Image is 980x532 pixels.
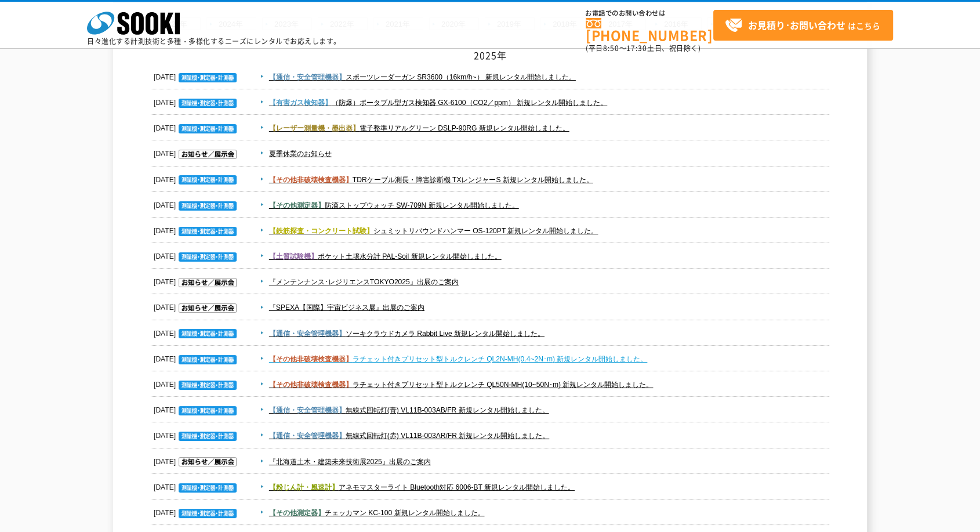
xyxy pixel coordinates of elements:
[179,381,237,390] img: 測量機・測定器・計測器
[269,303,424,312] a: 『SPEXA【国際】宇宙ビジネス展』出展のご案内
[179,124,237,133] img: 測量機・測定器・計測器
[179,73,237,82] img: 測量機・測定器・計測器
[179,278,237,287] img: お知らせ
[179,329,237,338] img: 測量機・測定器・計測器
[586,18,713,42] a: [PHONE_NUMBER]
[154,423,239,443] dt: [DATE]
[179,509,237,518] img: 測量機・測定器・計測器
[269,201,325,209] span: 【その他測定器】
[269,330,545,338] a: 【通信・安全管理機器】ソーキクラウドカメラ Rabbit Live 新規レンタル開始しました。
[269,227,373,235] span: 【鉄筋探査・コンクリート試験】
[154,193,239,212] dt: [DATE]
[151,49,829,61] h2: 2025年
[154,321,239,341] dt: [DATE]
[269,252,318,260] span: 【土質試験機】
[154,449,239,469] dt: [DATE]
[269,381,654,389] a: 【その他非破壊検査機器】ラチェット付きプリセット型トルクレンチ QL50N-MH(10~50N･m) 新規レンタル開始しました。
[269,124,360,132] span: 【レーザー測量機・墨出器】
[269,176,353,184] span: 【その他非破壊検査機器】
[179,355,237,364] img: 測量機・測定器・計測器
[154,244,239,263] dt: [DATE]
[269,509,485,517] a: 【その他測定器】チェッカマン KC-100 新規レンタル開始しました。
[154,90,239,110] dt: [DATE]
[269,432,549,440] a: 【通信・安全管理機器】無線式回転灯(赤) VL11B-003AR/FR 新規レンタル開始しました。
[586,10,713,17] span: お電話でのお問い合わせは
[179,175,237,184] img: 測量機・測定器・計測器
[179,99,237,108] img: 測量機・測定器・計測器
[269,483,339,491] span: 【粉じん計・風速計】
[269,406,549,414] a: 【通信・安全管理機器】無線式回転灯(青) VL11B-003AB/FR 新規レンタル開始しました。
[87,38,341,45] p: 日々進化する計測技術と多種・多様化するニーズにレンタルでお応えします。
[154,115,239,135] dt: [DATE]
[269,355,647,363] a: 【その他非破壊検査機器】ラチェット付きプリセット型トルクレンチ QL2N-MH(0.4~2N･m) 新規レンタル開始しました。
[179,483,237,493] img: 測量機・測定器・計測器
[269,99,607,107] a: 【有害ガス検知器】（防爆）ポータブル型ガス検知器 GX-6100（CO2／ppm） 新規レンタル開始しました。
[179,252,237,262] img: 測量機・測定器・計測器
[154,64,239,84] dt: [DATE]
[626,43,647,53] span: 17:30
[154,167,239,187] dt: [DATE]
[154,346,239,366] dt: [DATE]
[269,201,519,209] a: 【その他測定器】防滴ストップウォッチ SW-709N 新規レンタル開始しました。
[725,17,880,34] span: はこちら
[713,10,893,41] a: お見積り･お問い合わせはこちら
[269,381,353,389] span: 【その他非破壊検査機器】
[269,99,332,107] span: 【有害ガス検知器】
[269,73,576,81] a: 【通信・安全管理機器】スポーツレーダーガン SR3600（16km/h~） 新規レンタル開始しました。
[586,43,700,53] span: (平日 ～ 土日、祝日除く)
[603,43,619,53] span: 8:50
[269,176,593,184] a: 【その他非破壊検査機器】TDRケーブル測長・障害診断機 TXレンジャーS 新規レンタル開始しました。
[179,457,237,466] img: お知らせ
[179,432,237,441] img: 測量機・測定器・計測器
[179,227,237,236] img: 測量機・測定器・計測器
[269,406,346,414] span: 【通信・安全管理機器】
[269,73,346,81] span: 【通信・安全管理機器】
[179,303,237,313] img: お知らせ
[269,483,575,491] a: 【粉じん計・風速計】アネモマスターライト Bluetooth対応 6006-BT 新規レンタル開始しました。
[269,330,346,338] span: 【通信・安全管理機器】
[154,269,239,289] dt: [DATE]
[179,406,237,415] img: 測量機・測定器・計測器
[269,458,431,466] a: 『北海道土木・建築未来技術展2025』出展のご案内
[154,218,239,238] dt: [DATE]
[179,150,237,159] img: お知らせ
[269,252,502,260] a: 【土質試験機】ポケット土壌水分計 PAL-Soil 新規レンタル開始しました。
[154,475,239,494] dt: [DATE]
[269,150,332,158] a: 夏季休業のお知らせ
[154,295,239,314] dt: [DATE]
[154,372,239,392] dt: [DATE]
[269,124,569,132] a: 【レーザー測量機・墨出器】電子整準リアルグリーン DSLP-90RG 新規レンタル開始しました。
[179,201,237,211] img: 測量機・測定器・計測器
[748,18,845,32] strong: お見積り･お問い合わせ
[269,227,598,235] a: 【鉄筋探査・コンクリート試験】シュミットリバウンドハンマー OS-120PT 新規レンタル開始しました。
[154,141,239,161] dt: [DATE]
[269,355,353,363] span: 【その他非破壊検査機器】
[269,278,459,286] a: 『メンテンナンス･レジリエンスTOKYO2025』出展のご案内
[269,432,346,440] span: 【通信・安全管理機器】
[269,509,325,517] span: 【その他測定器】
[154,397,239,417] dt: [DATE]
[154,500,239,520] dt: [DATE]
